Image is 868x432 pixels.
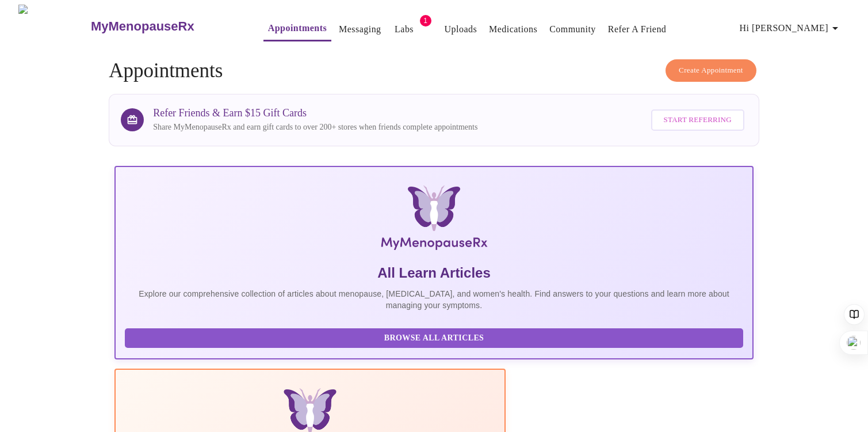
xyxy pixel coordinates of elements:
h5: All Learn Articles [125,264,743,282]
h4: Appointments [109,59,759,82]
span: Create Appointment [679,64,743,77]
button: Community [545,18,601,41]
button: Messaging [334,18,385,41]
button: Labs [386,18,423,41]
button: Start Referring [651,109,744,131]
img: MyMenopauseRx Logo [221,185,647,255]
img: MyMenopauseRx Logo [18,5,89,48]
a: MyMenopauseRx [89,6,240,47]
a: Labs [395,21,414,37]
button: Hi [PERSON_NAME] [735,17,847,40]
a: Messaging [339,21,381,37]
span: Browse All Articles [136,331,732,346]
a: Appointments [268,20,327,36]
h3: MyMenopauseRx [91,19,194,34]
a: Uploads [445,21,477,37]
span: Start Referring [664,113,732,127]
button: Create Appointment [666,59,756,82]
button: Browse All Articles [125,328,743,348]
a: Medications [489,21,537,37]
button: Refer a Friend [603,18,671,41]
h3: Refer Friends & Earn $15 Gift Cards [153,107,477,119]
a: Refer a Friend [608,21,667,37]
button: Medications [484,18,542,41]
button: Appointments [263,17,331,41]
a: Start Referring [648,104,747,137]
span: 1 [420,15,431,26]
span: Hi [PERSON_NAME] [740,20,842,36]
p: Share MyMenopauseRx and earn gift cards to over 200+ stores when friends complete appointments [153,122,477,133]
p: Explore our comprehensive collection of articles about menopause, [MEDICAL_DATA], and women's hea... [125,288,743,311]
a: Browse All Articles [125,332,746,342]
a: Community [549,21,596,37]
button: Uploads [440,18,482,41]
